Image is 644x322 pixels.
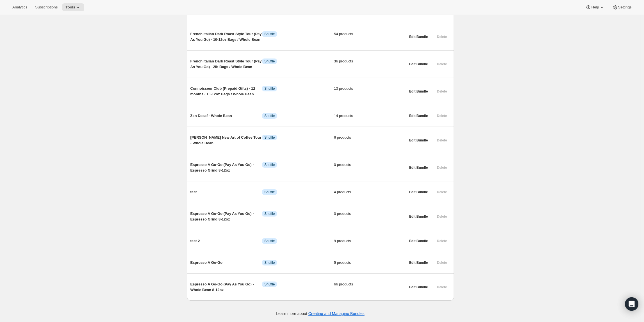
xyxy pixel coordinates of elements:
[334,135,406,140] span: 6 products
[409,35,428,39] span: Edit Bundle
[190,86,262,97] span: Connoisseur Club (Prepaid Gifts) - 12 months / 10-12oz Bags / Whole Bean
[334,31,406,37] span: 54 products
[591,5,599,10] span: Help
[264,32,275,36] span: Shuffle
[582,3,608,11] button: Help
[406,112,431,120] button: Edit Bundle
[334,58,406,64] span: 36 products
[190,31,262,42] span: French Italian Dark Roast Style Tour (Pay As You Go) - 10-12oz Bags / Whole Bean
[334,189,406,195] span: 4 products
[406,259,431,267] button: Edit Bundle
[409,114,428,118] span: Edit Bundle
[264,239,275,243] span: Shuffle
[65,5,75,10] span: Tools
[190,282,262,293] span: Espresso A Go-Go (Pay As You Go) - Whole Bean 8-12oz
[334,86,406,91] span: 13 products
[12,5,27,10] span: Analytics
[264,114,275,118] span: Shuffle
[276,311,364,316] p: Learn more about
[409,190,428,194] span: Edit Bundle
[406,188,431,196] button: Edit Bundle
[409,260,428,265] span: Edit Bundle
[334,238,406,244] span: 9 products
[308,311,365,316] a: Creating and Managing Bundles
[190,162,262,173] span: Espresso A Go-Go (Pay As You Go) - Espresso Grind 8-12oz
[334,162,406,168] span: 0 products
[190,58,262,70] span: French Italian Dark Roast Style Tour (Pay As You Go) - 2lb Bags / Whole Bean
[9,3,31,11] button: Analytics
[334,260,406,265] span: 5 products
[406,136,431,144] button: Edit Bundle
[409,89,428,94] span: Edit Bundle
[334,282,406,287] span: 66 products
[618,5,632,10] span: Settings
[264,59,275,64] span: Shuffle
[264,190,275,194] span: Shuffle
[609,3,635,11] button: Settings
[409,285,428,289] span: Edit Bundle
[190,189,262,195] span: test
[190,260,262,265] span: Espresso A Go-Go
[409,239,428,243] span: Edit Bundle
[264,163,275,167] span: Shuffle
[32,3,61,11] button: Subscriptions
[264,135,275,140] span: Shuffle
[406,213,431,220] button: Edit Bundle
[264,282,275,287] span: Shuffle
[406,33,431,41] button: Edit Bundle
[264,211,275,216] span: Shuffle
[409,165,428,170] span: Edit Bundle
[409,62,428,66] span: Edit Bundle
[406,237,431,245] button: Edit Bundle
[406,60,431,68] button: Edit Bundle
[409,138,428,143] span: Edit Bundle
[334,211,406,217] span: 0 products
[190,135,262,146] span: [PERSON_NAME] New Art of Coffee Tour - Whole Bean
[409,214,428,219] span: Edit Bundle
[406,283,431,291] button: Edit Bundle
[190,113,262,119] span: Zen Decaf - Whole Bean
[334,113,406,119] span: 14 products
[190,211,262,222] span: Espresso A Go-Go (Pay As You Go) - Espresso Grind 8-12oz
[406,164,431,172] button: Edit Bundle
[35,5,58,10] span: Subscriptions
[625,297,638,311] div: Open Intercom Messenger
[406,87,431,95] button: Edit Bundle
[62,3,84,11] button: Tools
[264,260,275,265] span: Shuffle
[190,238,262,244] span: test 2
[264,86,275,91] span: Shuffle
